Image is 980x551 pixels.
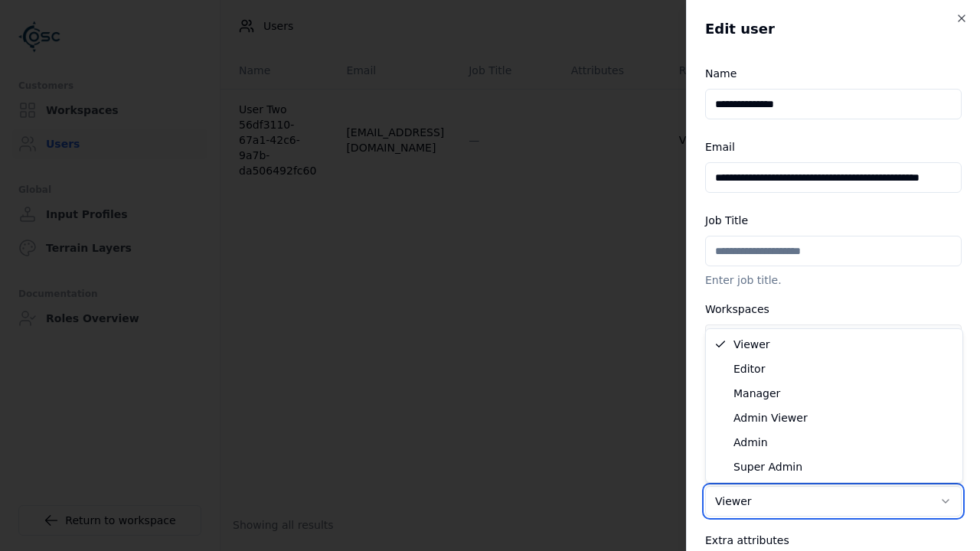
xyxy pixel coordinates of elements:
span: Admin [733,435,768,450]
span: Admin Viewer [733,410,808,425]
span: Manager [733,386,780,401]
span: Super Admin [733,459,802,474]
span: Editor [733,361,765,377]
span: Viewer [733,337,770,352]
